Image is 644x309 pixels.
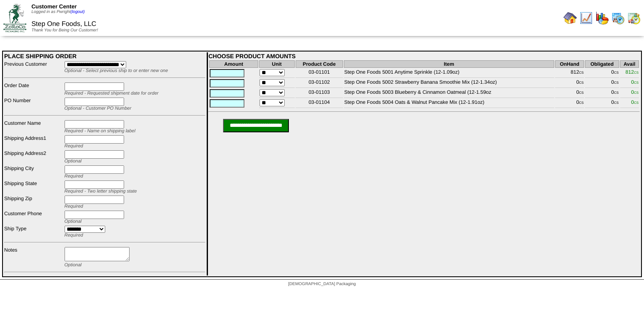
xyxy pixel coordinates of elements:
span: CS [634,101,639,105]
td: Notes [4,247,63,268]
span: CS [634,91,639,95]
span: CS [579,71,584,75]
div: PLACE SHIPPING ORDER [4,53,205,59]
td: Step One Foods 5004 Oats & Walnut Pancake Mix (12-1.91oz) [344,99,554,108]
span: CS [614,71,618,75]
img: home.gif [563,11,577,25]
span: CS [614,101,618,105]
span: CS [579,101,584,105]
span: Customer Center [31,3,77,10]
td: Step One Foods 5003 Blueberry & Cinnamon Oatmeal (12-1.59oz [344,89,554,98]
span: Required [65,233,83,238]
td: 0 [585,69,619,78]
td: Shipping Zip [4,195,63,209]
span: Required - Two letter shipping state [65,189,137,194]
span: CS [614,91,618,95]
td: Customer Phone [4,210,63,224]
span: Optional - Select previous ship to or enter new one [65,68,168,73]
a: (logout) [70,10,85,14]
img: ZoRoCo_Logo(Green%26Foil)%20jpg.webp [3,4,26,32]
span: CS [579,81,584,85]
span: Thank You for Being Our Customer! [31,28,98,33]
th: Avail [620,60,639,68]
span: CS [579,91,584,95]
td: 812 [555,69,584,78]
img: calendarinout.gif [627,11,641,25]
span: Optional [65,219,82,224]
img: graph.gif [595,11,609,25]
td: 0 [555,79,584,88]
span: Required [65,204,83,209]
td: Step One Foods 5001 Anytime Sprinkle (12-1.09oz) [344,69,554,78]
td: Previous Customer [4,61,63,74]
td: 0 [585,99,619,108]
td: Shipping City [4,165,63,179]
span: 0 [631,89,639,95]
span: 0 [631,99,639,105]
td: 03-01104 [296,99,343,108]
td: 0 [585,79,619,88]
td: PO Number [4,97,63,111]
td: 03-01102 [296,79,343,88]
span: 812 [626,69,639,75]
th: Obligated [585,60,619,68]
span: Required [65,144,83,149]
td: Order Date [4,82,63,96]
span: CS [634,71,639,75]
td: 0 [555,89,584,98]
img: line_graph.gif [579,11,593,25]
span: [DEMOGRAPHIC_DATA] Packaging [288,282,356,286]
img: calendarprod.gif [611,11,625,25]
td: Shipping Address1 [4,135,63,149]
span: Optional [65,263,82,268]
span: Step One Foods, LLC [31,21,96,28]
td: 0 [555,99,584,108]
span: Optional [65,159,82,164]
span: Logged in as Pwright [31,10,85,14]
span: CS [614,81,618,85]
td: Step One Foods 5002 Strawberry Banana Smoothie Mix (12-1.34oz) [344,79,554,88]
td: 03-01101 [296,69,343,78]
th: Unit [259,60,295,68]
th: Product Code [296,60,343,68]
td: 03-01103 [296,89,343,98]
span: Required - Requested shipment date for order [65,91,158,96]
span: CS [634,81,639,85]
td: Ship Type [4,225,63,238]
span: Required - Name on shipping label [65,129,135,134]
td: 0 [585,89,619,98]
span: Optional - Customer PO Number [65,106,132,111]
td: Shipping State [4,180,63,194]
td: Customer Name [4,120,63,134]
td: Shipping Address2 [4,150,63,164]
th: OnHand [555,60,584,68]
span: Required [65,174,83,179]
span: 0 [631,79,639,85]
th: Item [344,60,554,68]
th: Amount [209,60,258,68]
div: CHOOSE PRODUCT AMOUNTS [208,53,640,59]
